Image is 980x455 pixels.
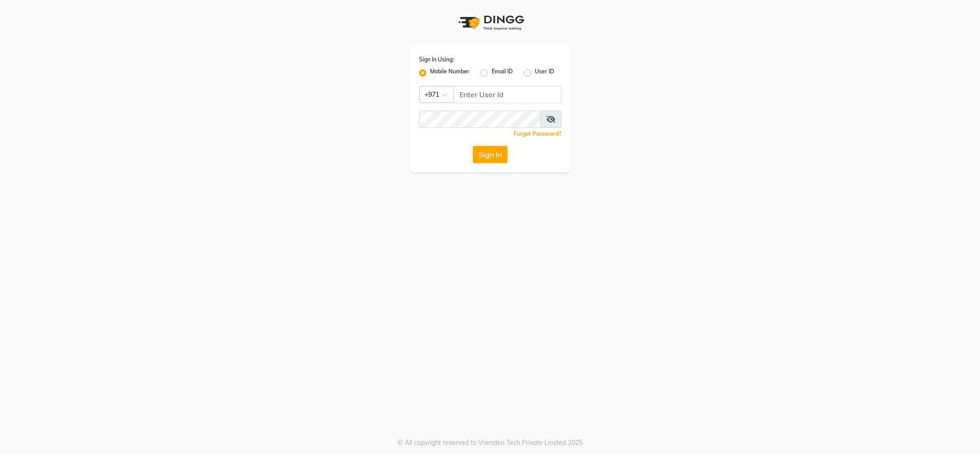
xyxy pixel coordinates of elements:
label: User ID [535,67,554,78]
img: logo1.svg [453,9,527,36]
label: Sign In Using: [419,55,454,64]
button: Sign In [473,146,508,163]
label: Email ID [492,67,513,78]
label: Mobile Number [430,67,470,78]
input: Username [453,86,561,103]
input: Username [419,111,541,128]
a: Forgot Password? [514,130,561,137]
